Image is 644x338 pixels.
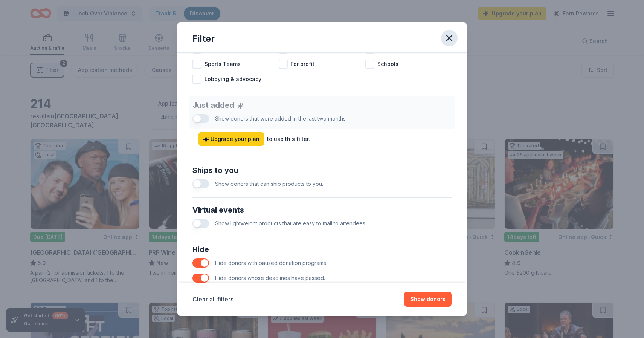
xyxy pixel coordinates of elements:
[215,180,323,187] span: Show donors that can ship products to you.
[291,60,314,69] span: For profit
[203,135,259,144] span: Upgrade your plan
[377,60,398,69] span: Schools
[204,60,241,69] span: Sports Teams
[192,295,233,304] button: Clear all filters
[215,220,366,226] span: Show lightweight products that are easy to mail to attendees.
[215,260,327,266] span: Hide donors with paused donation programs.
[215,275,325,281] span: Hide donors whose deadlines have passed.
[192,243,452,255] div: Hide
[267,135,310,144] div: to use this filter.
[204,75,261,84] span: Lobbying & advocacy
[192,33,215,45] div: Filter
[192,204,452,216] div: Virtual events
[198,132,264,146] a: Upgrade your plan
[404,292,452,307] button: Show donors
[192,164,452,176] div: Ships to you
